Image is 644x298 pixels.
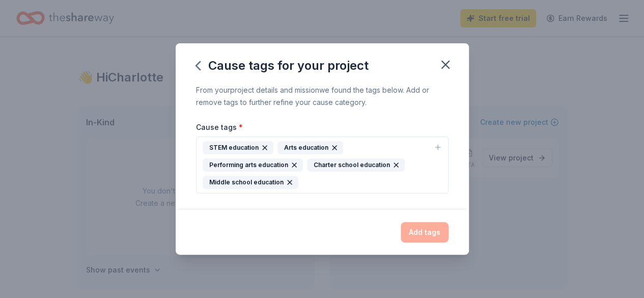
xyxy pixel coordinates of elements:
[203,141,273,154] div: STEM education
[307,158,405,172] div: Charter school education
[203,158,303,172] div: Performing arts education
[196,122,243,132] label: Cause tags
[196,58,369,74] div: Cause tags for your project
[203,176,298,189] div: Middle school education
[196,84,449,109] div: From your project details and mission we found the tags below. Add or remove tags to further refi...
[277,141,343,154] div: Arts education
[196,137,449,194] button: STEM educationArts educationPerforming arts educationCharter school educationMiddle school education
